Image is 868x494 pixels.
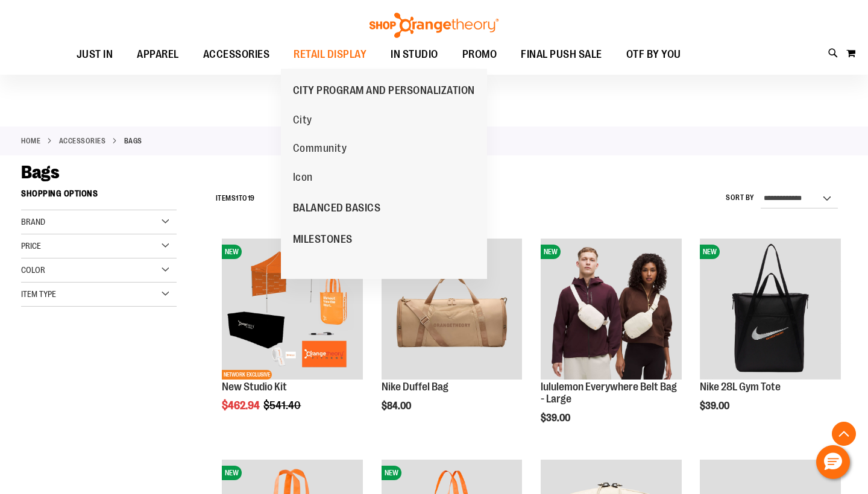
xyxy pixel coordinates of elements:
[509,41,614,69] a: FINAL PUSH SALE
[521,41,602,68] span: FINAL PUSH SALE
[222,370,272,380] span: NETWORK EXCLUSIVE
[376,233,529,442] div: product
[21,217,45,227] span: Brand
[368,13,500,38] img: Shop Orangetheory
[222,245,242,259] span: NEW
[694,233,847,442] div: product
[726,193,755,203] label: Sort By
[293,114,312,129] span: City
[700,239,841,381] a: Nike 28L Gym ToteNEW
[614,41,693,69] a: OTF BY YOU
[626,41,681,68] span: OTF BY YOU
[462,41,497,68] span: PROMO
[59,136,106,146] a: ACCESSORIES
[293,202,381,217] span: BALANCED BASICS
[21,241,41,251] span: Price
[222,239,363,380] img: New Studio Kit
[293,233,353,248] span: MILESTONES
[248,194,255,202] span: 19
[137,41,179,68] span: APPAREL
[541,381,677,405] a: lululemon Everywhere Belt Bag - Large
[293,142,347,157] span: Community
[382,239,523,380] img: Nike Duffel Bag
[382,239,523,381] a: Nike Duffel BagNEW
[21,289,56,299] span: Item Type
[125,41,191,69] a: APPAREL
[21,162,59,183] span: Bags
[281,41,379,69] a: RETAIL DISPLAY
[535,233,688,454] div: product
[191,41,282,68] a: ACCESSORIES
[77,41,113,68] span: JUST IN
[21,183,177,210] strong: Shopping Options
[700,401,731,411] span: $39.00
[832,422,856,446] button: Back To Top
[293,84,475,99] span: CITY PROGRAM AND PERSONALIZATION
[281,75,487,106] a: CITY PROGRAM AND PERSONALIZATION
[222,381,287,393] a: New Studio Kit
[541,239,682,381] a: lululemon Everywhere Belt Bag - LargeNEW
[216,189,255,208] h2: Items to
[293,171,313,186] span: Icon
[64,41,125,69] a: JUST IN
[450,41,509,69] a: PROMO
[541,413,572,424] span: $39.00
[216,233,369,442] div: product
[541,239,682,380] img: lululemon Everywhere Belt Bag - Large
[700,245,720,259] span: NEW
[816,445,850,479] button: Hello, have a question? Let’s chat.
[222,466,242,480] span: NEW
[281,69,487,279] ul: RETAIL DISPLAY
[281,224,365,255] a: MILESTONES
[203,41,270,68] span: ACCESSORIES
[21,265,45,275] span: Color
[541,245,561,259] span: NEW
[700,239,841,380] img: Nike 28L Gym Tote
[281,192,393,224] a: BALANCED BASICS
[21,136,40,146] a: Home
[294,41,366,68] span: RETAIL DISPLAY
[236,194,239,202] span: 1
[379,41,450,69] a: IN STUDIO
[222,399,262,411] span: $462.94
[391,41,438,68] span: IN STUDIO
[382,466,401,480] span: NEW
[222,239,363,381] a: New Studio KitNEWNETWORK EXCLUSIVE
[700,381,781,393] a: Nike 28L Gym Tote
[382,381,448,393] a: Nike Duffel Bag
[263,399,303,411] span: $541.40
[382,401,413,411] span: $84.00
[124,136,142,146] strong: Bags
